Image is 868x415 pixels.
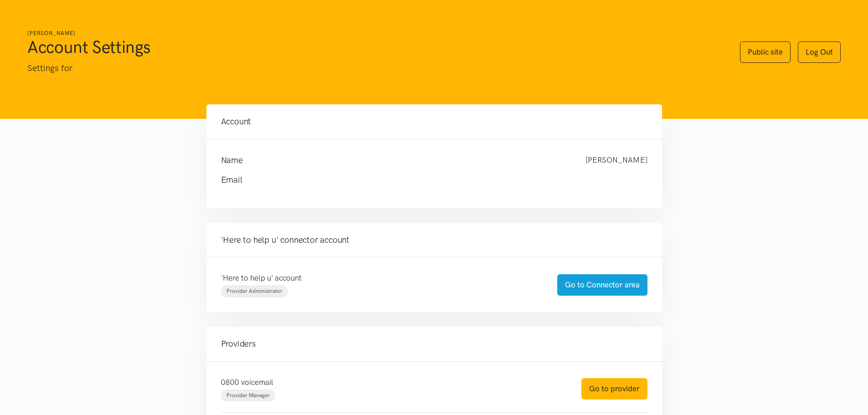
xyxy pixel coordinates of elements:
h4: Providers [221,338,647,350]
p: Settings for [27,61,722,75]
h4: Account [221,115,647,128]
a: Go to provider [581,378,647,400]
a: Go to Connector area [557,274,647,296]
p: 'Here to help u' account [221,272,539,284]
h4: 'Here to help u' connector account [221,234,647,246]
div: [PERSON_NAME] [576,154,657,167]
a: Public site [740,41,791,63]
a: Log Out [798,41,841,63]
p: 0800 voicemail [221,376,563,389]
h4: Email [221,174,629,186]
span: Provider Manager [226,392,270,399]
h4: Name [221,154,567,167]
h6: [PERSON_NAME] [27,29,722,38]
span: Provider Administrator [226,288,282,294]
h1: Account Settings [27,36,722,58]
